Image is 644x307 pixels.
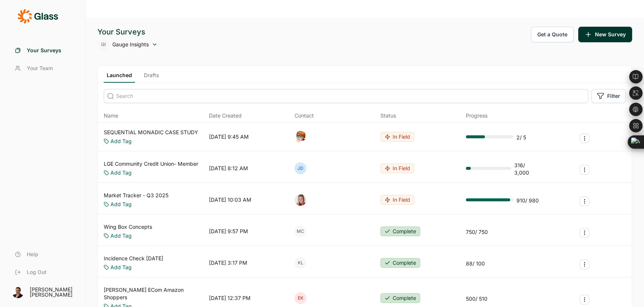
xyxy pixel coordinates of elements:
[110,232,132,240] a: Add Tag
[97,27,158,37] div: Your Surveys
[27,268,46,276] span: Log Out
[580,295,589,304] button: Survey Actions
[578,27,632,42] button: New Survey
[380,258,420,268] button: Complete
[380,164,414,173] button: In Field
[514,162,540,176] div: 316 / 3,000
[294,112,314,119] div: Contact
[380,293,420,303] button: Complete
[112,41,149,48] span: Gauge Insights
[591,89,626,103] button: Filter
[580,228,589,238] button: Survey Actions
[30,287,76,297] div: [PERSON_NAME] [PERSON_NAME]
[141,72,162,83] a: Drafts
[294,292,306,304] div: EK
[294,131,306,143] img: o7kyh2p2njg4amft5nuk.png
[110,264,132,271] a: Add Tag
[294,257,306,269] div: KL
[209,133,249,141] div: [DATE] 9:45 AM
[104,192,168,199] a: Market Tracker - Q3 2025
[466,228,488,236] div: 750 / 750
[104,255,163,262] a: Incidence Check [DATE]
[104,286,206,301] a: [PERSON_NAME] ECom Amazon Shoppers
[104,223,152,231] a: Wing Box Concepts
[209,294,251,302] div: [DATE] 12:37 PM
[104,89,588,103] input: Search
[110,169,132,176] a: Add Tag
[104,129,198,136] a: SEQUENTIAL MONADIC CASE STUDY
[607,92,620,100] span: Filter
[466,295,487,303] div: 500 / 510
[466,260,485,267] div: 88 / 100
[27,65,53,72] span: Your Team
[580,197,589,206] button: Survey Actions
[97,39,109,50] div: GI
[294,194,306,206] img: xuxf4ugoqyvqjdx4ebsr.png
[294,162,306,174] div: JD
[294,225,306,237] div: MC
[209,259,247,267] div: [DATE] 3:17 PM
[380,132,414,142] button: In Field
[516,197,539,204] div: 910 / 980
[209,196,251,204] div: [DATE] 10:03 AM
[531,27,574,42] button: Get a Quote
[104,160,198,168] a: LGE Community Credit Union- Member
[12,286,24,298] img: amg06m4ozjtcyqqhuw5b.png
[110,138,132,145] a: Add Tag
[516,134,526,141] div: 2 / 5
[380,112,396,119] div: Status
[110,201,132,208] a: Add Tag
[380,227,420,236] button: Complete
[580,165,589,175] button: Survey Actions
[104,112,118,119] span: Name
[466,112,487,119] div: Progress
[380,195,414,205] button: In Field
[209,112,242,119] span: Date Created
[27,251,38,258] span: Help
[580,133,589,143] button: Survey Actions
[27,47,61,54] span: Your Surveys
[580,260,589,269] button: Survey Actions
[209,228,248,235] div: [DATE] 9:57 PM
[209,165,248,172] div: [DATE] 8:12 AM
[104,72,135,83] a: Launched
